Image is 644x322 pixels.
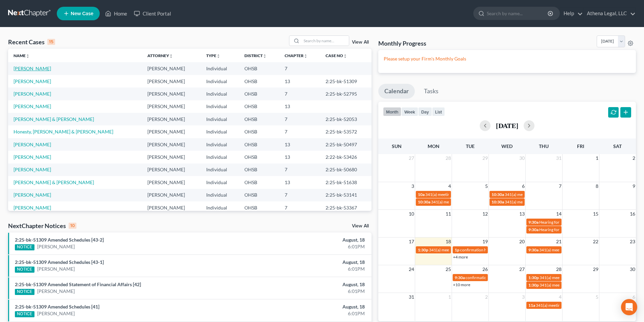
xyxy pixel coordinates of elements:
span: 29 [592,265,599,273]
span: New Case [71,11,93,16]
span: confirmation hearing for [PERSON_NAME] [466,275,542,280]
td: 2:25-bk-53367 [320,201,372,214]
a: [PERSON_NAME] [14,66,51,71]
span: 8 [595,182,599,190]
i: unfold_more [304,54,308,58]
td: Individual [201,189,239,201]
a: [PERSON_NAME] [14,142,51,147]
a: [PERSON_NAME] [37,288,75,295]
span: 3 [521,293,525,301]
span: 7 [558,182,562,190]
span: 21 [555,238,562,246]
span: 10 [408,210,415,218]
a: 2:25-bk-51309 Amended Schedules [43-1] [15,259,104,265]
a: Client Portal [130,7,174,20]
button: month [383,107,401,116]
span: 1p [455,247,459,252]
i: unfold_more [216,54,220,58]
td: 7 [279,189,320,201]
td: 2:25-bk-53572 [320,125,372,138]
span: 6 [632,293,636,301]
span: 17 [408,238,415,246]
td: OHSB [239,100,279,113]
td: Individual [201,164,239,176]
a: [PERSON_NAME] [14,192,51,198]
span: 11 [445,210,452,218]
td: OHSB [239,125,279,138]
span: 10a [418,192,425,197]
span: 14 [555,210,562,218]
td: 2:25-bk-50497 [320,138,372,151]
span: 341(a) meeting for [PERSON_NAME] [431,199,496,204]
a: View All [352,40,369,45]
span: 27 [408,154,415,162]
input: Search by name... [487,7,549,20]
a: Case Nounfold_more [326,53,347,58]
td: 2:22-bk-53426 [320,151,372,163]
span: 341(a) meeting for [PERSON_NAME] [429,247,494,252]
div: 15 [47,39,55,45]
span: 5 [484,182,488,190]
td: [PERSON_NAME] [142,62,200,75]
span: confirmation hearing for [PERSON_NAME] & [PERSON_NAME] [460,247,572,252]
span: Fri [577,143,584,149]
span: 341(a) meeting for [PERSON_NAME] & [PERSON_NAME] [505,199,606,204]
i: unfold_more [343,54,347,58]
td: OHSB [239,88,279,100]
span: 28 [555,265,562,273]
span: 13 [519,210,525,218]
td: 2:25-bk-50680 [320,164,372,176]
td: [PERSON_NAME] [142,189,200,201]
a: Nameunfold_more [14,53,30,58]
td: 7 [279,201,320,214]
div: 6:01PM [253,266,365,272]
td: Individual [201,75,239,88]
div: August, 18 [253,281,365,288]
td: Individual [201,100,239,113]
td: 2:25-bk-52053 [320,113,372,125]
a: Chapterunfold_more [285,53,308,58]
span: 31 [408,293,415,301]
span: 2 [632,154,636,162]
span: Sun [392,143,402,149]
td: [PERSON_NAME] [142,151,200,163]
a: Tasks [418,84,445,99]
span: Thu [539,143,549,149]
span: 10:30a [418,199,430,204]
a: [PERSON_NAME] [14,78,51,84]
span: 28 [445,154,452,162]
div: NOTICE [15,311,34,317]
td: 7 [279,125,320,138]
i: unfold_more [263,54,267,58]
span: 5 [595,293,599,301]
td: [PERSON_NAME] [142,113,200,125]
div: NextChapter Notices [8,222,76,230]
span: 1:30p [418,247,428,252]
td: 13 [279,151,320,163]
span: 25 [445,265,452,273]
div: August, 18 [253,237,365,243]
div: Recent Cases [8,38,55,46]
td: Individual [201,62,239,75]
a: [PERSON_NAME] [37,310,75,317]
td: OHSB [239,62,279,75]
td: OHSB [239,164,279,176]
a: Home [102,7,130,20]
span: Sat [613,143,622,149]
a: +4 more [453,254,468,259]
span: 4 [558,293,562,301]
a: 2:25-bk-51309 Amended Statement of Financial Affairs [42] [15,281,141,287]
td: Individual [201,176,239,189]
span: 10:30a [492,199,504,204]
span: 341(a) meeting for [PERSON_NAME] [505,192,570,197]
span: 22 [592,238,599,246]
span: 9:30a [528,220,539,225]
a: Honesty, [PERSON_NAME] & [PERSON_NAME] [14,129,113,134]
td: OHSB [239,113,279,125]
div: 6:01PM [253,310,365,317]
span: 16 [629,210,636,218]
div: 10 [69,223,76,229]
span: 1 [595,154,599,162]
span: 6 [521,182,525,190]
span: 341(a) meeting for [PERSON_NAME] [540,275,605,280]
